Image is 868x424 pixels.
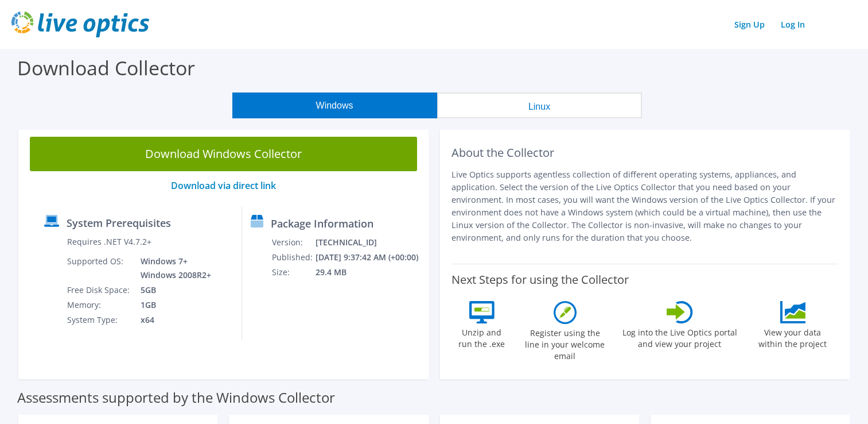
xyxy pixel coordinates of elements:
[67,236,151,248] label: Requires .NET V4.7.2+
[437,92,642,118] button: Linux
[132,298,213,313] td: 1GB
[232,92,437,118] button: Windows
[67,298,132,313] td: Memory:
[315,265,423,280] td: 29.4 MB
[271,250,315,265] td: Published:
[752,323,834,350] label: View your data within the project
[522,324,608,362] label: Register using the line in your welcome email
[315,250,423,265] td: [DATE] 9:37:42 AM (+00:00)
[451,146,839,160] h2: About the Collector
[132,313,213,327] td: x64
[775,16,811,33] a: Log In
[30,137,417,171] a: Download Windows Collector
[271,235,315,250] td: Version:
[67,283,132,298] td: Free Disk Space:
[67,217,171,229] label: System Prerequisites
[456,323,508,350] label: Unzip and run the .exe
[132,254,213,283] td: Windows 7+ Windows 2008R2+
[17,392,335,403] label: Assessments supported by the Windows Collector
[451,273,629,287] label: Next Steps for using the Collector
[11,11,149,37] img: live_optics_svg.svg
[67,254,132,283] td: Supported OS:
[271,265,315,280] td: Size:
[132,283,213,298] td: 5GB
[67,313,132,327] td: System Type:
[451,168,839,244] p: Live Optics supports agentless collection of different operating systems, appliances, and applica...
[17,55,195,81] label: Download Collector
[622,323,738,350] label: Log into the Live Optics portal and view your project
[271,218,373,229] label: Package Information
[315,235,423,250] td: [TECHNICAL_ID]
[729,16,770,33] a: Sign Up
[171,179,276,192] a: Download via direct link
